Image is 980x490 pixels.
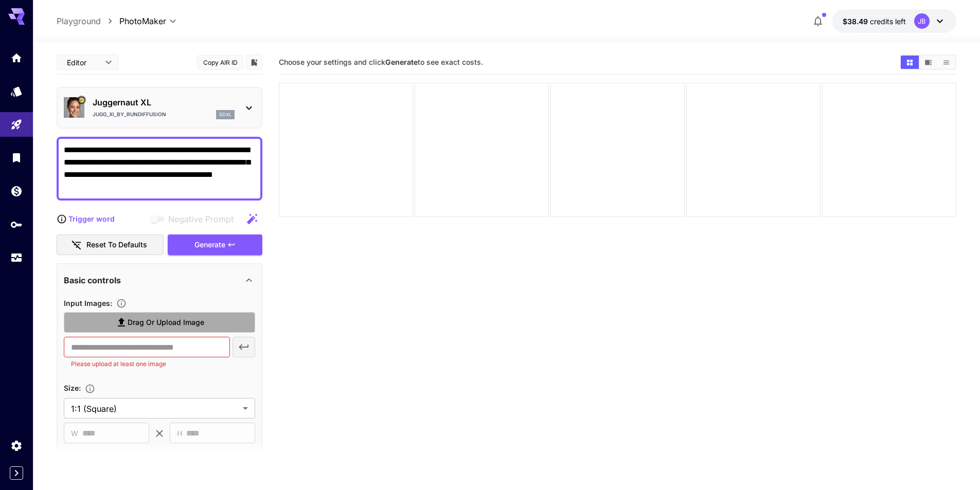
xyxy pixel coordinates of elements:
button: Show media in list view [937,56,955,69]
span: Choose your settings and click to see exact costs. [279,58,483,66]
button: Reset to defaults [57,234,164,256]
span: Negative prompts are not compatible with the selected model. [148,212,242,225]
div: $38.4854 [843,16,906,27]
div: Settings [10,439,23,452]
span: 1:1 (Square) [71,403,239,415]
div: Models [10,85,23,98]
b: Generate [385,58,418,66]
button: Expand sidebar [10,466,23,480]
button: Trigger word [57,209,115,229]
div: JB [914,13,930,29]
p: sdxl [219,111,231,118]
span: Generate [194,239,225,251]
span: Negative Prompt [168,213,234,225]
span: Input Images : [64,299,112,307]
button: Add to library [250,56,259,68]
span: credits left [870,17,906,26]
p: Please upload at least one image [71,359,223,369]
p: Basic controls [64,274,121,286]
div: Basic controls [64,268,255,293]
button: Certified Model – Vetted for best performance and includes a commercial license. [77,96,85,104]
div: API Keys [10,218,23,231]
p: Juggernaut XL [93,96,235,108]
div: Usage [10,251,23,264]
a: Playground [57,15,101,27]
button: Adjust the dimensions of the generated image by specifying its width and height in pixels, or sel... [81,384,99,394]
label: Drag or upload image [64,312,255,333]
button: Show media in grid view [901,56,919,69]
div: Playground [10,118,23,131]
span: Drag or upload image [128,316,204,329]
p: Trigger word [68,213,115,224]
div: Home [10,51,23,64]
nav: breadcrumb [57,15,119,27]
button: Show media in video view [919,56,937,69]
span: Editor [67,57,99,68]
button: Copy AIR ID [197,55,243,70]
span: PhotoMaker [119,15,166,27]
span: H [177,427,182,439]
button: $38.4854JB [832,9,956,33]
div: Library [10,151,23,164]
span: Size : [64,384,81,392]
div: Wallet [10,185,23,197]
span: $38.49 [843,17,870,26]
button: Upload a reference image to guide the result. This is needed for Image-to-Image or Inpainting. Su... [112,298,131,308]
button: Generate [168,234,262,256]
span: W [71,427,78,439]
div: Certified Model – Vetted for best performance and includes a commercial license.Juggernaut XLJugg... [64,92,255,123]
div: Show media in grid viewShow media in video viewShow media in list view [900,55,956,70]
p: Jugg_XI_by_RunDiffusion [93,111,166,118]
